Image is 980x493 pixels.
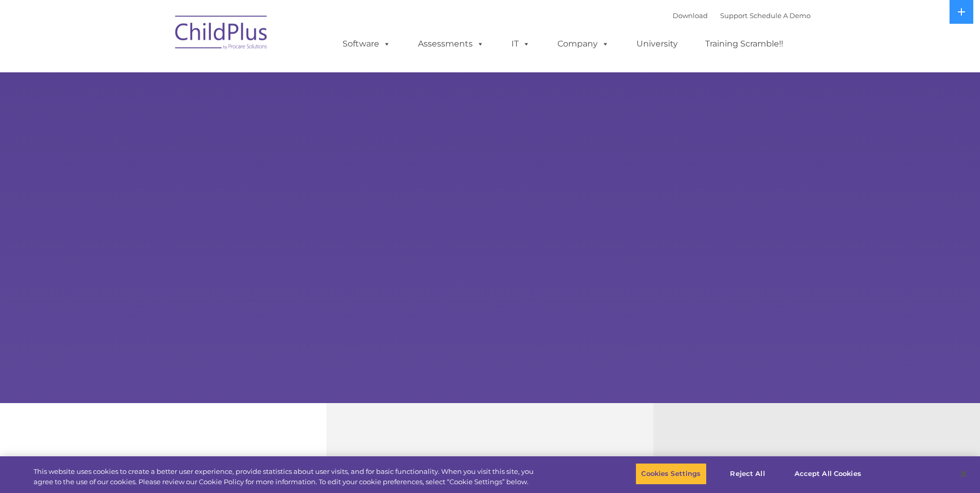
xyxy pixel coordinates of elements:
[635,463,706,485] button: Cookies Settings
[952,463,975,485] button: Close
[673,11,708,20] a: Download
[715,463,780,485] button: Reject All
[750,11,811,20] a: Schedule A Demo
[501,34,540,54] a: IT
[789,463,867,485] button: Accept All Cookies
[673,11,811,20] font: |
[547,34,619,54] a: Company
[695,34,794,54] a: Training Scramble!!
[34,467,539,487] div: This website uses cookies to create a better user experience, provide statistics about user visit...
[408,34,494,54] a: Assessments
[332,34,401,54] a: Software
[626,34,688,54] a: University
[720,11,748,20] a: Support
[170,8,273,60] img: ChildPlus by Procare Solutions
